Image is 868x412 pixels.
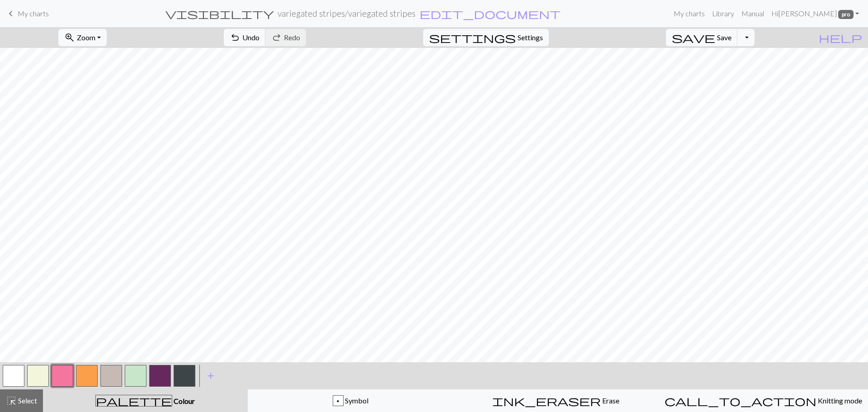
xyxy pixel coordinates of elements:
[64,31,75,44] span: zoom_in
[672,31,715,44] span: save
[205,369,216,382] span: add
[96,394,172,407] span: palette
[819,31,862,44] span: help
[77,33,95,42] span: Zoom
[717,33,731,42] span: Save
[224,29,266,46] button: Undo
[344,396,368,405] span: Symbol
[230,31,241,44] span: undo
[420,7,561,20] span: edit_document
[18,9,49,18] span: My charts
[17,396,37,405] span: Select
[165,7,274,20] span: visibility
[816,396,862,405] span: Knitting mode
[242,33,259,42] span: Undo
[58,29,107,46] button: Zoom
[738,5,768,23] a: Manual
[429,31,516,44] span: settings
[6,394,17,407] span: highlight_alt
[768,5,863,23] a: Hi[PERSON_NAME] pro
[838,10,854,19] span: pro
[666,29,738,46] button: Save
[601,396,619,405] span: Erase
[518,32,543,43] span: Settings
[43,389,248,412] button: Colour
[659,389,868,412] button: Knitting mode
[278,8,415,19] h2: variegated stripes / variegated stripes
[670,5,708,23] a: My charts
[333,396,343,407] div: p
[5,7,16,20] span: keyboard_arrow_left
[172,397,195,405] span: Colour
[5,6,49,21] a: My charts
[492,394,601,407] span: ink_eraser
[423,29,549,46] button: SettingsSettings
[665,394,816,407] span: call_to_action
[708,5,738,23] a: Library
[429,32,516,43] i: Settings
[248,389,453,412] button: p Symbol
[453,389,659,412] button: Erase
